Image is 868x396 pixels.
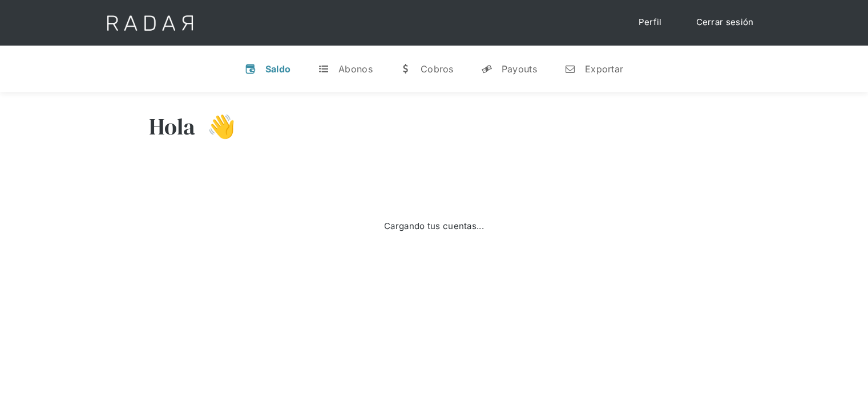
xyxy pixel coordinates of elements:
div: Cargando tus cuentas... [384,220,484,233]
div: Cobros [421,63,454,75]
div: Saldo [265,63,291,75]
div: Payouts [502,63,537,75]
a: Perfil [627,11,673,34]
h3: 👋 [196,112,236,141]
a: Cerrar sesión [685,11,765,34]
div: t [318,63,329,75]
div: n [564,63,576,75]
div: v [245,63,256,75]
div: Exportar [585,63,623,75]
div: y [481,63,492,75]
h3: Hola [149,112,196,141]
div: w [400,63,411,75]
div: Abonos [338,63,373,75]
